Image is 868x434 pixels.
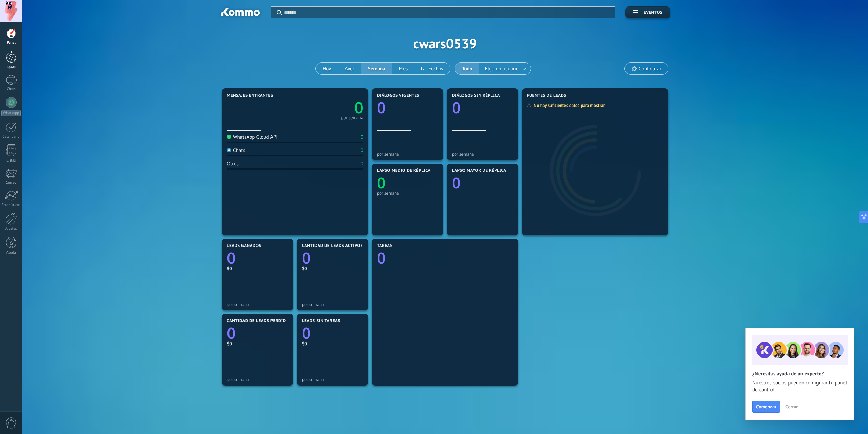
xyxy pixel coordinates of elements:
span: Cantidad de leads activos [302,243,363,248]
div: por semana [227,377,288,382]
span: Lapso mayor de réplica [452,168,506,173]
span: Mensajes entrantes [227,93,273,98]
span: Leads ganados [227,243,261,248]
button: Ayer [338,63,361,74]
text: 0 [227,248,236,268]
span: Elija un usuario [484,64,520,73]
div: Correo [1,181,21,185]
div: No hay suficientes datos para mostrar [527,102,609,108]
div: Listas [1,158,21,163]
button: Elija un usuario [479,63,531,74]
span: Fuentes de leads [527,93,567,98]
div: por semana [377,191,438,196]
a: 0 [227,323,288,344]
text: 0 [377,248,386,268]
span: Eventos [644,10,662,15]
div: Calendario [1,135,21,139]
span: Diálogos sin réplica [452,93,500,98]
div: Chats [227,147,245,154]
button: Todo [455,63,479,74]
span: Cerrar [785,404,798,409]
text: 0 [452,172,461,193]
button: Semana [361,63,392,74]
text: 0 [302,248,311,268]
span: Tareas [377,243,393,248]
div: 0 [361,147,363,154]
div: Chats [1,87,21,92]
button: Comenzar [752,401,780,413]
button: Eventos [625,6,670,18]
a: 0 [302,248,363,268]
div: Otros [227,160,239,167]
div: por semana [302,377,363,382]
button: Cerrar [782,402,801,412]
div: por semana [377,152,438,157]
span: Nuestros socios pueden configurar tu panel de control. [752,380,847,393]
div: 0 [361,160,363,167]
div: WhatsApp [1,110,21,116]
div: por semana [341,116,363,120]
text: 0 [377,97,386,118]
div: por semana [227,302,288,307]
div: 0 [361,134,363,140]
div: $0 [302,341,363,347]
text: 0 [302,323,311,344]
span: Leads sin tareas [302,319,340,323]
div: Ajustes [1,227,21,231]
text: 0 [452,97,461,118]
img: WhatsApp Cloud API [227,135,231,139]
span: Diálogos vigentes [377,93,420,98]
div: Panel [1,41,21,45]
a: 0 [377,248,513,268]
div: $0 [227,341,288,347]
div: por semana [452,152,513,157]
span: Cantidad de leads perdidos [227,319,292,323]
button: Mes [392,63,415,74]
text: 0 [227,323,236,344]
div: $0 [302,266,363,271]
div: Ayuda [1,251,21,255]
button: Hoy [316,63,338,74]
img: Chats [227,148,231,152]
span: Configurar [639,66,661,72]
text: 0 [377,172,386,193]
span: Lapso medio de réplica [377,168,431,173]
h2: ¿Necesitas ayuda de un experto? [752,370,847,377]
text: 0 [354,97,363,118]
button: Fechas [414,63,450,74]
a: 0 [295,97,363,118]
div: Leads [1,65,21,70]
div: $0 [227,266,288,271]
a: 0 [227,248,288,268]
div: por semana [302,302,363,307]
a: 0 [302,323,363,344]
div: WhatsApp Cloud API [227,134,278,140]
div: Estadísticas [1,203,21,207]
span: Comenzar [756,404,776,409]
